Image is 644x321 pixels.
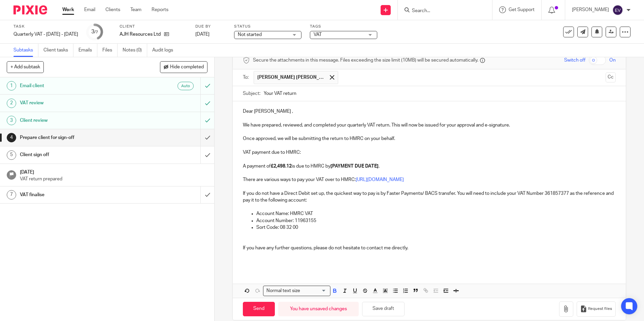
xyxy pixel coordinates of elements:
span: Switch off [564,57,585,64]
p: There are various ways to pay your VAT over to HMRC: [243,176,615,183]
p: Once approved, we will be submitting the return to HMRC on your behalf. [243,135,615,142]
a: Clients [105,6,120,13]
img: svg%3E [612,5,623,15]
span: Hide completed [170,65,204,70]
h1: Prepare client for sign-off [20,133,136,143]
p: We have prepared, reviewed, and completed your quarterly VAT return. This will now be issued for ... [243,122,615,129]
div: 3 [91,28,98,36]
span: [PERSON_NAME] [PERSON_NAME] [257,74,325,81]
p: If you have any further questions, please do not hesitate to contact me directly. [243,245,615,251]
a: Team [130,6,141,13]
p: Sort Code: 08 32 00 [256,224,615,231]
span: Get Support [509,7,535,12]
a: Emails [78,44,97,57]
span: Normal text size [265,287,301,294]
p: Account Name: HMRC VAT [256,210,615,217]
a: Audit logs [152,44,178,57]
p: Dear [PERSON_NAME] , [243,108,615,115]
strong: [PAYMENT DUE DATE] [330,164,379,169]
a: [URL][DOMAIN_NAME] [356,177,404,182]
a: Reports [152,6,168,13]
span: On [609,57,616,64]
img: Pixie [13,5,47,14]
div: Quarterly VAT - May - July, 2025 [13,31,78,38]
h1: Client sign off [20,150,136,160]
h1: [DATE] [20,167,208,176]
div: 1 [7,81,16,91]
div: 4 [7,133,16,142]
span: Secure the attachments in this message. Files exceeding the size limit (10MB) will be secured aut... [253,57,478,64]
div: 7 [7,190,16,200]
label: Due by [195,24,226,29]
label: Status [234,24,301,29]
h1: VAT review [20,98,136,108]
label: To: [243,74,250,81]
button: + Add subtask [7,61,44,73]
a: Client tasks [43,44,73,57]
p: VAT return prepared [20,176,208,182]
span: Not started [238,32,262,37]
div: Quarterly VAT - [DATE] - [DATE] [13,31,78,38]
a: Work [62,6,74,13]
input: Search for option [302,287,326,294]
strong: £2,498.12 [271,164,292,169]
label: Tags [310,24,377,29]
p: [PERSON_NAME] [572,6,609,13]
a: Files [102,44,118,57]
div: You have unsaved changes [278,302,359,316]
button: Save draft [362,302,405,316]
button: Request files [577,301,616,317]
button: Cc [606,72,616,82]
div: 3 [7,116,16,125]
small: /7 [94,30,98,34]
div: Search for option [263,286,330,296]
button: Hide completed [160,61,207,73]
span: Request files [588,306,612,312]
div: 5 [7,150,16,160]
input: Search [411,8,472,14]
p: Account Number: 11963155 [256,217,615,224]
p: AJH Resources Ltd [120,31,161,38]
input: Send [243,302,275,316]
label: Subject: [243,90,260,97]
p: If you do not have a Direct Debit set up, the quickest way to pay is by Faster Payments/ BACS tra... [243,190,615,204]
a: Subtasks [13,44,38,57]
span: [DATE] [195,32,210,37]
label: Task [13,24,78,29]
label: Client [120,24,187,29]
a: Email [84,6,95,13]
p: A payment of is due to HMRC by . [243,163,615,170]
h1: Client review [20,115,136,126]
span: VAT [314,32,322,37]
h1: Email client [20,81,136,91]
div: 2 [7,99,16,108]
h1: VAT finalise [20,190,136,200]
p: VAT payment due to HMRC: [243,149,615,156]
div: Auto [178,82,194,90]
a: Notes (0) [123,44,147,57]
